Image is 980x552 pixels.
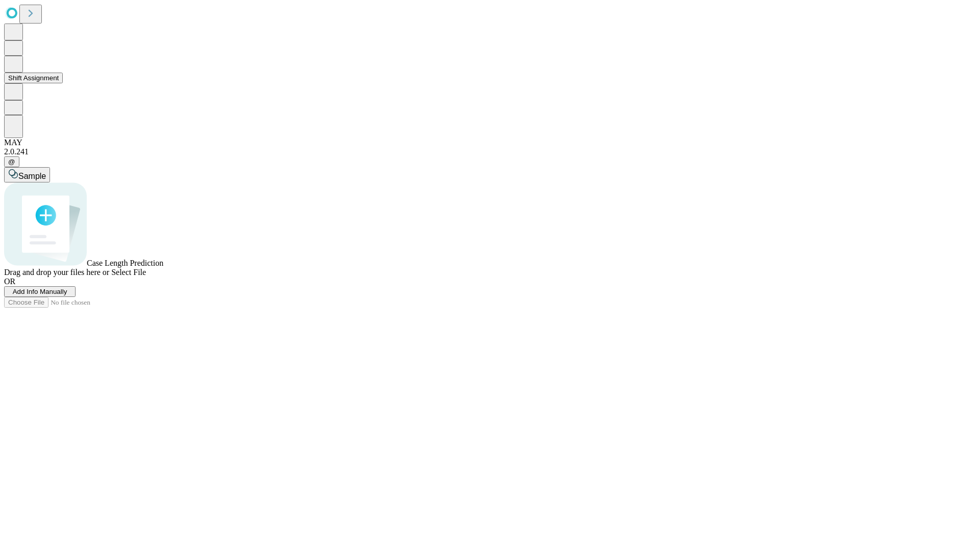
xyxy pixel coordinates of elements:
[18,172,46,180] span: Sample
[4,156,19,167] button: @
[8,158,15,166] span: @
[4,167,50,182] button: Sample
[111,268,146,277] span: Select File
[4,286,76,297] button: Add Info Manually
[4,147,976,156] div: 2.0.241
[87,259,163,267] span: Case Length Prediction
[4,277,15,286] span: OR
[4,73,63,83] button: Shift Assignment
[4,138,976,147] div: MAY
[13,288,67,295] span: Add Info Manually
[4,268,109,277] span: Drag and drop your files here or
